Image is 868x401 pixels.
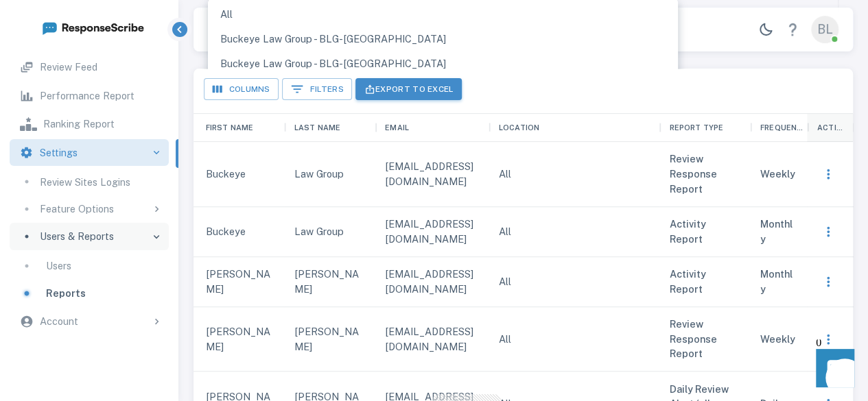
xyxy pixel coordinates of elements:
[760,119,804,136] div: Frequency
[10,308,168,335] div: Account
[807,113,852,142] div: Action
[206,119,254,136] div: First Name
[40,145,78,160] p: Settings
[204,78,279,99] button: Select the columns you would like displayed.
[499,224,511,239] p: All
[10,252,168,280] a: Users
[40,60,97,75] p: Review Feed
[206,324,274,354] p: [PERSON_NAME]
[385,119,409,136] div: Email
[750,113,807,142] div: Frequency
[669,151,740,196] p: Review Response Report
[385,159,479,189] p: [EMAIL_ADDRESS][DOMAIN_NAME]
[10,110,168,138] a: Ranking Report
[40,229,114,244] p: Users & Reports
[10,169,168,196] a: Review Sites Logins
[385,267,479,296] p: [EMAIL_ADDRESS][DOMAIN_NAME]
[385,217,479,246] p: [EMAIL_ADDRESS][DOMAIN_NAME]
[206,167,246,182] p: Buckeye
[208,2,678,27] li: All
[760,217,797,246] p: Monthly
[659,113,751,142] div: Report Type
[282,78,352,99] button: Show filters
[294,119,341,136] div: Last Name
[803,339,862,398] iframe: Front Chat
[499,332,511,347] p: All
[10,223,168,250] div: Users & Reports
[779,16,806,43] a: Help Center
[355,78,462,99] button: Export To Excel
[40,314,78,329] p: Account
[10,53,168,81] a: Review Feed
[669,217,740,246] p: Activity Report
[499,167,511,182] p: All
[193,113,285,142] div: First Name
[294,224,344,239] p: Law Group
[669,119,723,136] div: Report Type
[489,113,659,142] div: Location
[10,280,168,307] a: Reports
[40,175,130,190] p: Review Sites Logins
[811,16,838,43] div: BL
[760,332,795,347] p: Weekly
[499,274,511,289] p: All
[43,117,115,132] p: Ranking Report
[669,317,740,361] p: Review Response Report
[208,27,678,51] li: Buckeye Law Group - BLG-[GEOGRAPHIC_DATA]
[208,51,678,76] li: Buckeye Law Group - BLG-[GEOGRAPHIC_DATA]
[46,258,71,274] p: Users
[294,267,366,296] p: [PERSON_NAME]
[206,224,246,239] p: Buckeye
[284,113,375,142] div: Last Name
[385,324,479,354] p: [EMAIL_ADDRESS][DOMAIN_NAME]
[206,267,274,296] p: [PERSON_NAME]
[817,119,847,136] div: Action
[760,267,797,296] p: Monthly
[41,19,144,36] img: logo
[40,88,134,104] p: Performance Report
[294,167,344,182] p: Law Group
[10,82,168,110] a: Performance Report
[46,286,86,301] p: Reports
[499,119,539,136] div: Location
[294,324,366,354] p: [PERSON_NAME]
[10,195,168,223] div: Feature Options
[10,139,168,167] div: Settings
[40,202,114,217] p: Feature Options
[669,267,740,296] p: Activity Report
[375,113,489,142] div: Email
[760,167,795,182] p: Weekly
